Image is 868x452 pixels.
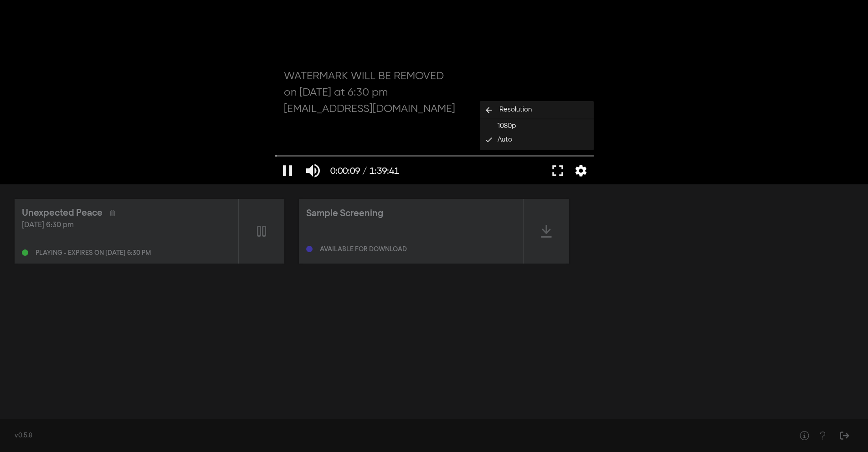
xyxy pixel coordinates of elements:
div: v0.5.8 [15,431,777,441]
button: 0:00:09 / 1:39:41 [326,157,404,184]
div: [DATE] 6:30 pm [22,220,231,231]
button: More settings [570,157,591,184]
button: Pause [275,157,300,184]
button: Help [795,427,813,445]
button: Sign Out [835,427,853,445]
span: Auto [498,135,512,145]
button: Auto [480,133,594,147]
button: Help [813,427,832,445]
button: Full screen [545,157,570,184]
button: 1080p [480,119,594,133]
div: Playing - expires on [DATE] 6:30 pm [36,250,151,256]
span: Resolution [499,105,532,115]
div: Available for download [320,246,407,253]
i: done [483,136,498,144]
i: arrow_back [480,106,498,115]
div: Sample Screening [306,207,383,220]
button: Resolution [480,101,594,119]
span: 1080p [498,121,516,132]
button: Mute [300,157,326,184]
div: Unexpected Peace [22,206,103,220]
